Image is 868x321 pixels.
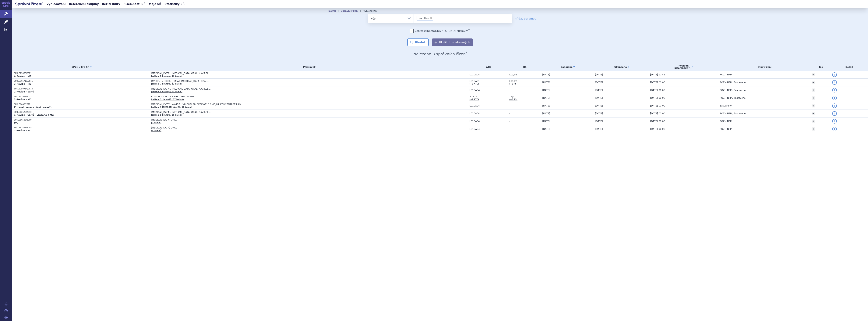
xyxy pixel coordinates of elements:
[469,73,507,76] span: L01CA04
[363,8,382,14] li: Vyhledávání
[650,89,665,92] span: [DATE] 00:00
[542,104,550,107] span: [DATE]
[151,91,182,93] a: (celkem 4 brandy / 12 balení)
[410,29,470,33] label: Zahrnout [DEMOGRAPHIC_DATA] přípravky
[151,122,161,124] a: (2 balení)
[469,120,507,123] span: L01CA04
[509,98,517,100] a: (+5 RS)
[14,64,149,70] a: SPZN / Typ SŘ
[151,95,246,98] span: BUSILVEX, CYCLO 3 FORT, IXEL 25 MG…
[14,90,34,93] strong: 2-Revize - VaPÚ
[469,95,507,98] span: A12CX
[14,119,149,121] p: SUKLS56583/2009
[832,96,837,100] a: detail
[720,97,746,99] span: ROZ – NPM, Zastaveno
[432,38,473,46] button: Uložit do sledovaných
[148,2,162,7] a: Moje SŘ
[12,1,45,7] h2: Správní řízení
[542,81,550,84] span: [DATE]
[469,83,479,85] a: (+3 ATC)
[650,81,665,84] span: [DATE] 00:00
[468,29,470,31] abbr: (?)
[509,89,540,92] span: -
[14,83,31,85] strong: 3-Revize - MC
[151,80,246,82] span: JAVLOR, [MEDICAL_DATA], [MEDICAL_DATA] ORAL…
[151,88,246,90] span: [MEDICAL_DATA], [MEDICAL_DATA] ORAL, NAVIREL…
[595,97,603,99] span: [DATE]
[812,81,815,84] a: +
[812,127,815,131] a: +
[101,2,121,7] a: Běžící lhůty
[542,64,593,70] a: Zahájeno
[515,17,537,20] a: Přidat parametr
[341,10,358,12] a: Správní řízení
[149,63,468,71] th: Přípravek
[407,38,429,46] button: Hledat
[151,75,182,77] a: (celkem 5 brandů / 11 balení)
[812,96,815,100] a: +
[720,81,746,84] span: ROZ – NPM, Zastaveno
[509,112,540,115] span: -
[434,16,436,20] input: navelbin
[122,2,147,7] a: Písemnosti SŘ
[14,103,149,106] p: SUKLS8048/2012
[595,89,603,92] span: [DATE]
[509,120,540,123] span: -
[14,129,31,132] strong: 1-Revize - MC
[812,104,815,107] a: +
[650,104,665,107] span: [DATE] 00:00
[595,64,648,70] a: Ukončeno
[151,103,246,106] span: [MEDICAL_DATA], NAVIREL, VINORELBIN "EBEWE" 10 MG/ML KONCENTRÁT PRO INFUZNÍ ROZTOK
[418,17,429,20] span: navelbin
[650,120,665,123] span: [DATE] 00:00
[509,80,540,82] span: L01/22
[68,2,100,7] a: Referenční skupiny
[509,83,517,85] a: (+2 RS)
[413,52,467,56] span: Nalezeno 8 správních řízení
[542,128,550,130] span: [DATE]
[14,106,52,109] strong: Zrušení - nemocniční - ex-offo
[328,10,336,12] a: Domů
[14,98,31,101] strong: 2-Revize - MC
[832,111,837,116] a: detail
[812,73,815,76] a: +
[595,112,603,115] span: [DATE]
[542,89,550,92] span: [DATE]
[650,63,718,71] a: Poslednípísemnost(?)
[509,95,540,98] span: 17/1
[14,95,149,98] p: SUKLS42981/2012
[542,73,550,76] span: [DATE]
[151,114,182,116] a: (celkem 9 brandů / 26 balení)
[542,120,550,123] span: [DATE]
[650,73,665,76] span: [DATE] 17:45
[650,97,665,99] span: [DATE] 00:00
[720,128,732,130] span: ROZ – NPM
[14,75,31,78] strong: 4-Revize - MC
[595,128,603,130] span: [DATE]
[469,98,479,100] a: (+7 ATC)
[812,120,815,123] a: +
[469,128,507,130] span: L01CA04
[14,80,149,82] p: SUKLS105711/2015
[14,121,18,124] strong: MC
[832,127,837,131] a: detail
[718,63,810,71] th: Stav řízení
[542,97,550,99] span: [DATE]
[430,17,432,19] span: ×
[151,111,246,114] span: [MEDICAL_DATA], [MEDICAL_DATA] ORAL, NAVIREL…
[832,72,837,77] a: detail
[14,72,149,75] p: SUKLS25886/2021
[812,88,815,92] a: +
[595,120,603,123] span: [DATE]
[688,67,690,69] abbr: (?)
[469,80,507,82] span: L01CA01
[720,89,746,92] span: ROZ – NPM, Zastaveno
[45,2,67,7] a: Vyhledávání
[509,73,540,76] span: L01/55
[469,112,507,115] span: L01CA04
[720,112,746,115] span: ROZ – NPM, Zastaveno
[14,114,54,116] strong: 1-Revize - VaPÚ - vráceno z MZ
[509,104,540,107] span: -
[468,63,507,71] th: ATC
[469,104,507,107] span: L01CA04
